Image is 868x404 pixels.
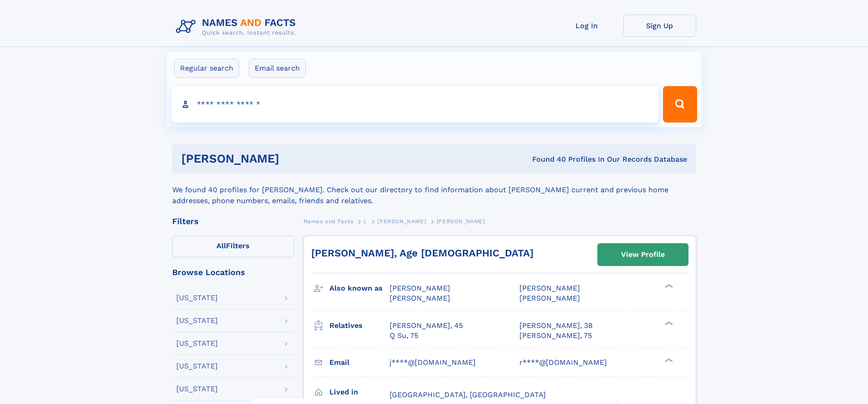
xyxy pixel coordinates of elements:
[172,174,696,206] div: We found 40 profiles for [PERSON_NAME]. Check out our directory to find information about [PERSON...
[329,281,390,296] h3: Also known as
[437,218,485,225] span: [PERSON_NAME]
[176,294,218,302] div: [US_STATE]
[406,154,687,164] div: Found 40 Profiles In Our Records Database
[329,318,390,333] h3: Relatives
[390,294,450,302] span: [PERSON_NAME]
[623,15,696,37] a: Sign Up
[172,15,303,39] img: Logo Names and Facts
[176,363,218,370] div: [US_STATE]
[329,384,390,400] h3: Lived in
[364,218,367,225] span: L
[216,241,226,250] span: All
[377,215,426,227] a: [PERSON_NAME]
[663,320,673,326] div: ❯
[519,284,580,292] span: [PERSON_NAME]
[176,385,218,393] div: [US_STATE]
[390,284,450,292] span: [PERSON_NAME]
[172,217,294,225] div: Filters
[621,244,665,265] div: View Profile
[663,283,673,289] div: ❯
[390,321,463,331] a: [PERSON_NAME], 45
[172,235,294,257] label: Filters
[181,153,406,164] h1: [PERSON_NAME]
[390,331,418,341] a: Q Su, 75
[176,340,218,347] div: [US_STATE]
[550,15,623,37] a: Log In
[329,355,390,370] h3: Email
[174,59,239,78] label: Regular search
[663,86,697,123] button: Search Button
[311,247,534,259] a: [PERSON_NAME], Age [DEMOGRAPHIC_DATA]
[519,294,580,302] span: [PERSON_NAME]
[663,357,673,363] div: ❯
[303,215,354,227] a: Names and Facts
[176,317,218,324] div: [US_STATE]
[519,321,593,331] a: [PERSON_NAME], 38
[519,331,592,341] a: [PERSON_NAME], 75
[172,268,294,276] div: Browse Locations
[390,390,546,399] span: [GEOGRAPHIC_DATA], [GEOGRAPHIC_DATA]
[249,59,306,78] label: Email search
[598,244,688,266] a: View Profile
[377,218,426,225] span: [PERSON_NAME]
[364,215,367,227] a: L
[171,86,659,123] input: search input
